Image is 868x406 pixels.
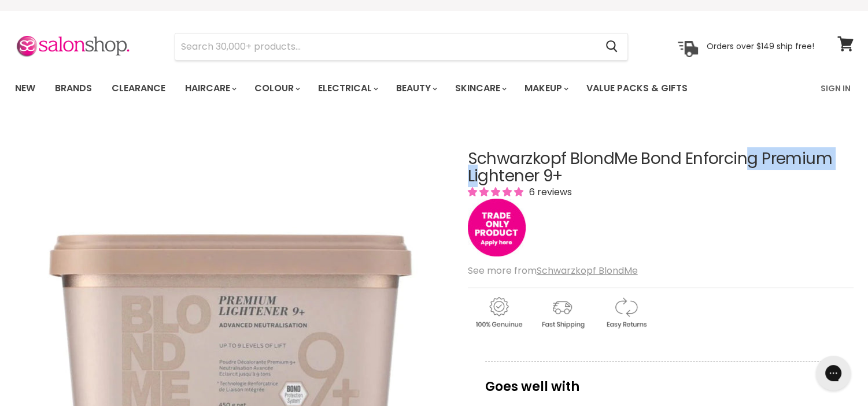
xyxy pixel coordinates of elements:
[309,76,385,100] a: Electrical
[516,76,575,100] a: Makeup
[6,72,755,105] ul: Main menu
[246,76,307,100] a: Colour
[468,295,529,330] img: genuine.gif
[446,76,514,100] a: Skincare
[175,33,597,60] input: Search
[103,76,174,100] a: Clearance
[531,295,593,330] img: shipping.gif
[814,76,858,100] a: Sign In
[468,264,638,277] span: See more from
[537,264,638,277] a: Schwarzkopf BlondMe
[526,185,572,199] span: 6 reviews
[175,33,628,61] form: Product
[597,33,627,60] button: Search
[387,76,444,100] a: Beauty
[810,352,856,394] iframe: Gorgias live chat messenger
[485,362,836,400] p: Goes well with
[468,150,854,186] h1: Schwarzkopf BlondMe Bond Enforcing Premium Lightener 9+
[595,295,656,330] img: returns.gif
[707,41,814,51] p: Orders over $149 ship free!
[176,76,243,100] a: Haircare
[6,76,44,100] a: New
[46,76,101,100] a: Brands
[1,72,868,105] nav: Main
[468,185,526,199] span: 5.00 stars
[578,76,696,100] a: Value Packs & Gifts
[468,199,526,256] img: tradeonly_small.jpg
